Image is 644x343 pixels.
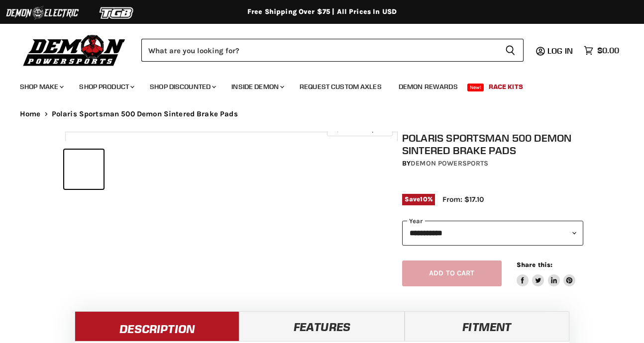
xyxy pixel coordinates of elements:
a: Fitment [405,311,569,341]
button: Polaris Sportsman 500 Demon Sintered Brake Pads thumbnail [234,150,273,189]
span: 10 [420,195,427,203]
button: Polaris Sportsman 500 Demon Sintered Brake Pads thumbnail [149,150,188,189]
a: Request Custom Axles [292,77,389,97]
img: Demon Electric Logo 2 [5,3,80,22]
select: year [402,221,583,245]
button: Polaris Sportsman 500 Demon Sintered Brake Pads thumbnail [64,150,104,189]
h1: Polaris Sportsman 500 Demon Sintered Brake Pads [402,132,583,157]
span: Log in [547,46,573,56]
a: $0.00 [579,43,624,58]
img: TGB Logo 2 [80,3,154,22]
a: Log in [543,46,579,55]
input: Search [141,39,497,62]
img: Demon Powersports [20,32,129,68]
span: Save % [402,194,435,205]
span: $0.00 [597,46,619,55]
button: Polaris Sportsman 500 Demon Sintered Brake Pads thumbnail [192,150,231,189]
div: by [402,158,583,169]
form: Product [141,39,524,62]
a: Shop Make [12,77,70,97]
a: Features [239,311,404,341]
a: Race Kits [481,77,531,97]
a: Inside Demon [224,77,290,97]
a: Shop Product [72,77,140,97]
a: Home [20,110,41,118]
span: Share this: [517,261,552,268]
a: Demon Powersports [411,159,488,168]
a: Shop Discounted [142,77,222,97]
a: Demon Rewards [391,77,465,97]
span: New! [467,84,484,91]
button: Search [497,39,524,62]
a: Description [75,311,239,341]
span: Polaris Sportsman 500 Demon Sintered Brake Pads [52,110,238,118]
button: Polaris Sportsman 500 Demon Sintered Brake Pads thumbnail [107,150,146,189]
ul: Main menu [12,73,617,97]
span: Click to expand [332,125,387,133]
span: From: $17.10 [442,195,484,204]
aside: Share this: [517,260,576,287]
